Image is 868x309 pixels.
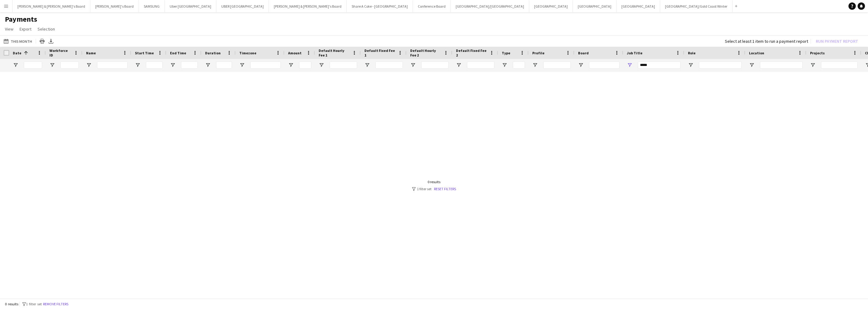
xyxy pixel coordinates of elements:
[502,51,510,55] span: Type
[513,61,525,69] input: Type Filter Input
[532,62,538,68] button: Open Filter Menu
[42,301,70,307] button: Remove filters
[451,0,529,12] button: [GEOGRAPHIC_DATA]/[GEOGRAPHIC_DATA]
[456,48,487,57] span: Default Fixed Fee 2
[456,62,461,68] button: Open Filter Menu
[170,62,175,68] button: Open Filter Menu
[2,38,33,45] button: This Month
[139,0,165,12] button: SAMSUNG
[86,62,92,68] button: Open Filter Menu
[288,62,294,68] button: Open Filter Menu
[20,26,31,32] span: Export
[181,61,198,69] input: End Time Filter Input
[165,0,216,12] button: Uber [GEOGRAPHIC_DATA]
[699,61,742,69] input: Role Filter Input
[578,51,589,55] span: Board
[412,187,456,191] div: 1 filter set
[467,61,494,69] input: Default Fixed Fee 2 Filter Input
[760,61,803,69] input: Location Filter Input
[749,51,764,55] span: Location
[47,38,55,45] app-action-btn: Export XLSX
[299,61,311,69] input: Amount Filter Input
[810,62,816,68] button: Open Filter Menu
[26,302,42,306] span: 1 filter set
[86,51,96,55] span: Name
[617,0,660,12] button: [GEOGRAPHIC_DATA]
[578,62,584,68] button: Open Filter Menu
[627,62,632,68] button: Open Filter Menu
[13,51,21,55] span: Date
[239,62,245,68] button: Open Filter Menu
[364,62,370,68] button: Open Filter Menu
[38,38,46,45] app-action-btn: Print
[660,0,732,12] button: [GEOGRAPHIC_DATA]/Gold Coast Winter
[205,62,211,68] button: Open Filter Menu
[216,0,269,12] button: UBER [GEOGRAPHIC_DATA]
[330,61,357,69] input: Default Hourly Fee 1 Filter Input
[749,62,754,68] button: Open Filter Menu
[412,180,456,184] div: 0 results
[146,61,163,69] input: Start Time Filter Input
[90,0,139,12] button: [PERSON_NAME]'s Board
[410,62,416,68] button: Open Filter Menu
[347,0,413,12] button: Share A Coke - [GEOGRAPHIC_DATA]
[17,25,34,33] a: Export
[49,48,71,57] span: Workforce ID
[5,26,13,32] span: View
[810,51,825,55] span: Projects
[288,51,302,55] span: Amount
[135,62,140,68] button: Open Filter Menu
[421,61,449,69] input: Default Hourly Fee 2 Filter Input
[725,38,808,44] div: Select at least 1 item to run a payment report
[589,61,620,69] input: Board Filter Input
[319,48,350,57] span: Default Hourly Fee 1
[13,62,18,68] button: Open Filter Menu
[413,0,451,12] button: Conference Board
[543,61,571,69] input: Profile Filter Input
[638,61,681,69] input: Job Title Filter Input
[573,0,617,12] button: [GEOGRAPHIC_DATA]
[410,48,441,57] span: Default Hourly Fee 2
[529,0,573,12] button: [GEOGRAPHIC_DATA]
[170,51,186,55] span: End Time
[13,0,90,12] button: [PERSON_NAME] & [PERSON_NAME]'s Board
[205,51,221,55] span: Duration
[502,62,507,68] button: Open Filter Menu
[375,61,403,69] input: Default Fixed Fee 1 Filter Input
[2,25,16,33] a: View
[364,48,396,57] span: Default Fixed Fee 1
[60,61,79,69] input: Workforce ID Filter Input
[688,51,696,55] span: Role
[688,62,693,68] button: Open Filter Menu
[24,61,42,69] input: Date Filter Input
[627,51,642,55] span: Job Title
[319,62,324,68] button: Open Filter Menu
[269,0,347,12] button: [PERSON_NAME] & [PERSON_NAME]'s Board
[4,50,9,56] input: Column with Header Selection
[38,26,55,32] span: Selection
[135,51,154,55] span: Start Time
[250,61,281,69] input: Timezone Filter Input
[35,25,57,33] a: Selection
[434,187,456,191] a: Reset filters
[97,61,128,69] input: Name Filter Input
[532,51,544,55] span: Profile
[49,62,55,68] button: Open Filter Menu
[239,51,256,55] span: Timezone
[821,61,858,69] input: Projects Filter Input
